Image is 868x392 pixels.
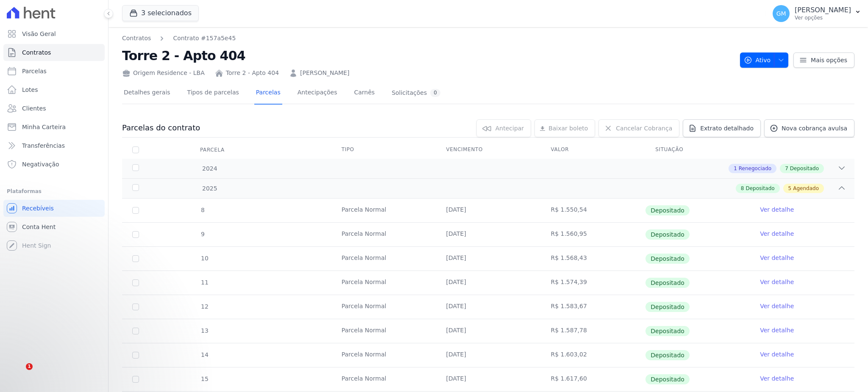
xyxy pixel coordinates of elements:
[352,82,376,105] a: Carnês
[645,254,690,264] span: Depositado
[3,119,105,135] a: Minha Carteira
[3,81,105,98] a: Lotes
[795,6,851,14] p: [PERSON_NAME]
[331,247,436,271] td: Parcela Normal
[132,231,139,238] input: Só é possível selecionar pagamentos em aberto
[122,46,733,65] h2: Torre 2 - Apto 404
[296,82,339,105] a: Antecipações
[436,141,541,159] th: Vencimento
[3,137,105,154] a: Transferências
[331,367,436,391] td: Parcela Normal
[22,204,54,213] span: Recebíveis
[3,44,105,61] a: Contratos
[3,218,105,235] a: Conta Hent
[785,165,788,172] span: 7
[540,343,645,367] td: R$ 1.603,02
[22,48,51,57] span: Contratos
[122,82,172,105] a: Detalhes gerais
[331,319,436,343] td: Parcela Normal
[22,104,46,113] span: Clientes
[200,255,209,262] span: 10
[3,156,105,173] a: Negativação
[734,165,737,172] span: 1
[436,247,541,271] td: [DATE]
[8,363,29,384] iframe: Intercom live chat
[540,199,645,222] td: R$ 1.550,54
[645,141,750,159] th: Situação
[760,254,794,262] a: Ver detalhe
[760,205,794,214] a: Ver detalhe
[436,199,541,222] td: [DATE]
[760,302,794,310] a: Ver detalhe
[540,367,645,391] td: R$ 1.617,60
[132,255,139,262] input: Só é possível selecionar pagamentos em aberto
[331,223,436,246] td: Parcela Normal
[331,271,436,295] td: Parcela Normal
[132,207,139,214] input: Só é possível selecionar pagamentos em aberto
[645,326,690,336] span: Depositado
[436,319,541,343] td: [DATE]
[741,185,744,192] span: 8
[645,205,690,215] span: Depositado
[436,367,541,391] td: [DATE]
[645,302,690,312] span: Depositado
[793,185,819,192] span: Agendado
[766,2,868,25] button: GM [PERSON_NAME] Ver opções
[122,34,733,43] nav: Breadcrumb
[122,34,236,43] nav: Breadcrumb
[132,376,139,383] input: Só é possível selecionar pagamentos em aberto
[132,304,139,310] input: Só é possível selecionar pagamentos em aberto
[300,69,349,77] a: [PERSON_NAME]
[700,124,754,133] span: Extrato detalhado
[683,119,761,137] a: Extrato detalhado
[540,247,645,271] td: R$ 1.568,43
[200,375,209,382] span: 15
[436,295,541,319] td: [DATE]
[200,207,205,213] span: 8
[390,82,442,105] a: Solicitações0
[790,165,819,172] span: Depositado
[430,89,440,97] div: 0
[22,223,56,231] span: Conta Hent
[760,229,794,238] a: Ver detalhe
[200,279,209,286] span: 11
[22,141,65,150] span: Transferências
[200,231,205,237] span: 9
[173,34,236,43] a: Contrato #157a5e45
[645,350,690,360] span: Depositado
[122,34,151,43] a: Contratos
[7,186,101,196] div: Plataformas
[746,185,774,192] span: Depositado
[22,67,47,75] span: Parcelas
[760,278,794,286] a: Ver detalhe
[226,69,279,77] a: Torre 2 - Apto 404
[122,69,205,77] div: Origem Residence - LBA
[22,160,59,168] span: Negativação
[645,374,690,384] span: Depositado
[540,319,645,343] td: R$ 1.587,78
[26,363,33,370] span: 1
[202,184,217,193] span: 2025
[436,271,541,295] td: [DATE]
[22,86,38,94] span: Lotes
[793,52,854,68] a: Mais opções
[739,165,771,172] span: Renegociado
[760,326,794,334] a: Ver detalhe
[645,229,690,240] span: Depositado
[776,11,786,17] span: GM
[764,119,854,137] a: Nova cobrança avulsa
[331,295,436,319] td: Parcela Normal
[540,223,645,246] td: R$ 1.560,95
[3,25,105,42] a: Visão Geral
[200,327,209,334] span: 13
[186,82,241,105] a: Tipos de parcelas
[788,185,792,192] span: 5
[122,5,199,21] button: 3 selecionados
[331,343,436,367] td: Parcela Normal
[760,374,794,383] a: Ver detalhe
[202,164,217,173] span: 2024
[436,223,541,246] td: [DATE]
[760,350,794,359] a: Ver detalhe
[540,295,645,319] td: R$ 1.583,67
[540,141,645,159] th: Valor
